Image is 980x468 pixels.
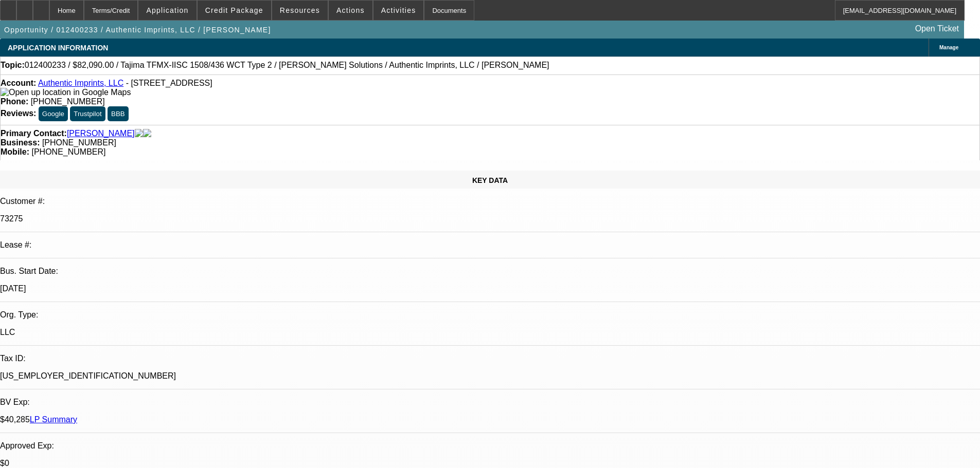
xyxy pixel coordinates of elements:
[135,129,143,138] img: facebook-icon.png
[939,45,958,50] span: Manage
[373,1,424,20] button: Activities
[38,79,123,87] a: Authentic Imprints, LLC
[146,6,188,14] span: Application
[8,44,108,52] span: APPLICATION INFORMATION
[272,1,328,20] button: Resources
[25,61,549,70] span: 012400233 / $82,090.00 / Tajima TFMX-IISC 1508/436 WCT Type 2 / [PERSON_NAME] Solutions / Authent...
[205,6,263,14] span: Credit Package
[138,1,196,20] button: Application
[143,129,151,138] img: linkedin-icon.png
[198,1,271,20] button: Credit Package
[911,20,963,38] a: Open Ticket
[31,97,105,106] span: [PHONE_NUMBER]
[1,88,131,97] a: View Google Maps
[472,176,508,184] span: KEY DATA
[30,415,77,424] a: LP Summary
[108,106,129,121] button: BBB
[1,147,29,156] strong: Mobile:
[1,61,25,70] strong: Topic:
[1,88,131,97] img: Open up location in Google Maps
[1,138,40,147] strong: Business:
[67,129,135,138] a: [PERSON_NAME]
[1,97,28,106] strong: Phone:
[280,6,320,14] span: Resources
[70,106,105,121] button: Trustpilot
[1,129,67,138] strong: Primary Contact:
[1,109,36,118] strong: Reviews:
[329,1,372,20] button: Actions
[381,6,416,14] span: Activities
[1,79,36,87] strong: Account:
[31,147,105,156] span: [PHONE_NUMBER]
[39,106,68,121] button: Google
[42,138,116,147] span: [PHONE_NUMBER]
[336,6,365,14] span: Actions
[126,79,212,87] span: - [STREET_ADDRESS]
[4,26,271,34] span: Opportunity / 012400233 / Authentic Imprints, LLC / [PERSON_NAME]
